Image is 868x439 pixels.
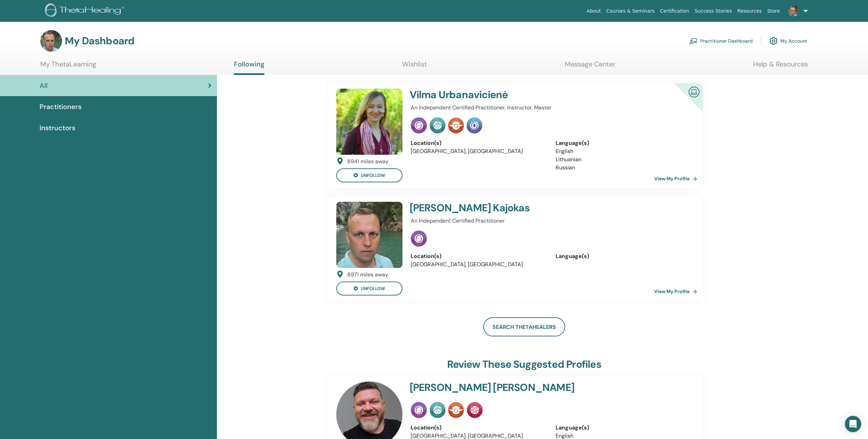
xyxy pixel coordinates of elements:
a: View My Profile [654,285,700,298]
button: unfollow [336,282,402,296]
img: default.jpg [788,5,799,16]
div: Language(s) [556,252,690,260]
a: Certification [657,5,692,17]
a: Help & Resources [753,60,808,73]
div: Location(s) [411,424,545,432]
div: Certified Online Instructor [663,83,703,122]
a: Resources [735,5,765,17]
a: Wishlist [402,60,427,73]
a: Message Center [565,60,615,73]
a: Success Stories [692,5,735,17]
img: default.jpg [40,30,62,52]
div: 8971 miles away [347,271,388,279]
div: Language(s) [556,424,690,432]
span: Instructors [40,123,75,133]
img: Certified Online Instructor [686,84,702,99]
img: default.jpg [336,89,402,155]
a: Practitioner Dashboard [689,33,753,48]
img: default.jpg [336,202,402,268]
div: Open Intercom Messenger [845,416,861,432]
button: unfollow [336,168,402,182]
h4: Vilma Urbanavicienė [410,89,643,101]
a: Following [234,60,264,75]
a: My Account [769,33,807,48]
span: All [40,80,48,91]
a: View My Profile [654,172,700,185]
div: Location(s) [411,139,545,147]
div: Location(s) [411,252,545,260]
img: logo.png [45,3,127,19]
p: An Independent Certified Practitioner, Instructor, Master [411,104,690,112]
a: My ThetaLearning [40,60,96,73]
span: Practitioners [40,102,82,112]
h4: [PERSON_NAME] [PERSON_NAME] [410,381,643,394]
img: chalkboard-teacher.svg [689,38,697,44]
div: Language(s) [556,139,690,147]
a: About [584,5,603,17]
h3: My Dashboard [65,35,134,47]
div: 8941 miles away [347,157,388,166]
li: English [556,147,690,155]
h3: Review these suggested profiles [447,358,601,370]
li: Lithuanian [556,155,690,164]
img: cog.svg [769,35,778,47]
a: Search ThetaHealers [483,317,565,336]
li: [GEOGRAPHIC_DATA], [GEOGRAPHIC_DATA] [411,260,545,269]
a: Courses & Seminars [604,5,658,17]
p: An Independent Certified Practitioner [411,217,690,225]
li: Russian [556,164,690,172]
a: Store [765,5,783,17]
li: [GEOGRAPHIC_DATA], [GEOGRAPHIC_DATA] [411,147,545,155]
h4: [PERSON_NAME] Kajokas [410,202,643,214]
